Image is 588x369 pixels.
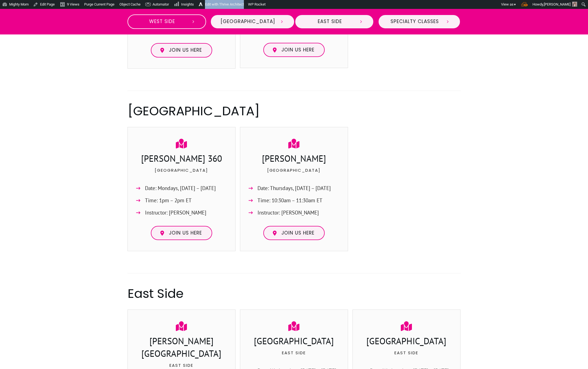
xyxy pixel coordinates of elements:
p: [GEOGRAPHIC_DATA] [133,167,230,181]
a: Join us here [263,226,325,240]
a: West Side [127,14,206,29]
span: Insights [181,2,194,6]
span: Date: Thursdays, [DATE] – [DATE] [257,184,331,193]
h3: [GEOGRAPHIC_DATA] [358,335,455,349]
span: Time: 1pm – 2pm ET [145,196,192,205]
span: Join us here [169,230,202,236]
span: East Side [305,19,354,25]
span: West Side [138,19,187,25]
a: Join us here [151,226,212,240]
span: ▼ [514,3,516,6]
span: Time: 10:30am – 11:30am ET [257,196,322,205]
p: East Side [246,349,342,363]
span: [GEOGRAPHIC_DATA] [221,19,275,25]
a: East Side [295,14,374,29]
h3: [GEOGRAPHIC_DATA] [246,335,342,349]
h3: [PERSON_NAME][GEOGRAPHIC_DATA] [133,335,230,361]
span: [PERSON_NAME] [544,2,571,6]
p: [GEOGRAPHIC_DATA] [246,167,342,181]
span: Specialty Classes [388,19,441,25]
p: East Side [358,349,455,363]
h2: [GEOGRAPHIC_DATA] [128,102,461,120]
span: Instructor: [PERSON_NAME] [145,208,206,217]
span: Join us here [281,47,314,53]
h2: East Side [128,285,461,302]
span: Instructor: [PERSON_NAME] [257,208,319,217]
span: Join us here [169,47,202,53]
span: Join us here [281,230,314,236]
a: Specialty Classes [378,14,461,29]
h3: [PERSON_NAME] [246,152,342,166]
a: Join us here [263,43,325,57]
a: [GEOGRAPHIC_DATA] [210,14,295,29]
a: Join us here [151,43,212,58]
h3: [PERSON_NAME] 360 [133,152,230,166]
span: Date: Mondays, [DATE] – [DATE] [145,184,216,193]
